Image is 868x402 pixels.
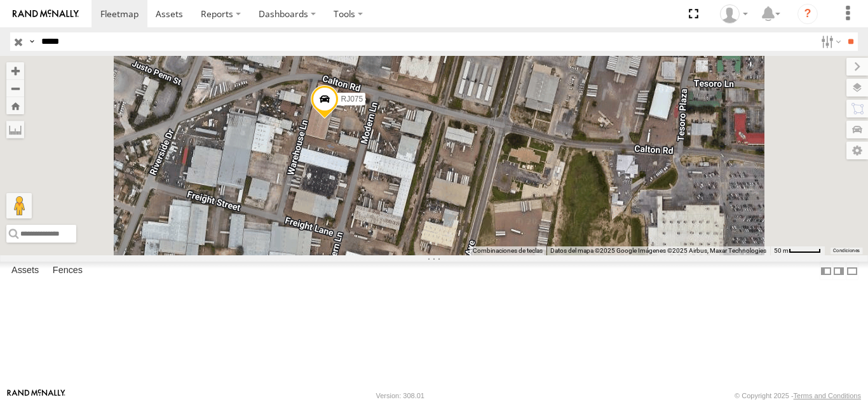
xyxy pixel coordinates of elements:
[6,193,32,218] button: Arrastra el hombrecito naranja al mapa para abrir Street View
[832,262,845,280] label: Dock Summary Table to the Right
[797,4,818,24] i: ?
[846,262,858,280] label: Hide Summary Table
[27,32,37,51] label: Search Query
[770,246,825,255] button: Escala del mapa: 50 m por 47 píxeles
[715,4,752,23] div: Taylete Medina
[6,121,24,138] label: Measure
[846,142,868,159] label: Map Settings
[833,248,860,253] a: Condiciones (se abre en una nueva pestaña)
[7,389,65,402] a: Visit our Website
[820,262,832,280] label: Dock Summary Table to the Left
[735,392,861,399] div: © Copyright 2025 -
[816,32,843,51] label: Search Filter Options
[13,10,79,18] img: rand-logo.svg
[6,62,24,79] button: Zoom in
[46,262,89,280] label: Fences
[341,95,363,104] span: RJ075
[774,247,789,254] span: 50 m
[794,392,861,399] a: Terms and Conditions
[473,246,543,255] button: Combinaciones de teclas
[376,392,424,399] div: Version: 308.01
[6,79,24,97] button: Zoom out
[6,97,24,114] button: Zoom Home
[5,262,45,280] label: Assets
[550,247,766,254] span: Datos del mapa ©2025 Google Imágenes ©2025 Airbus, Maxar Technologies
